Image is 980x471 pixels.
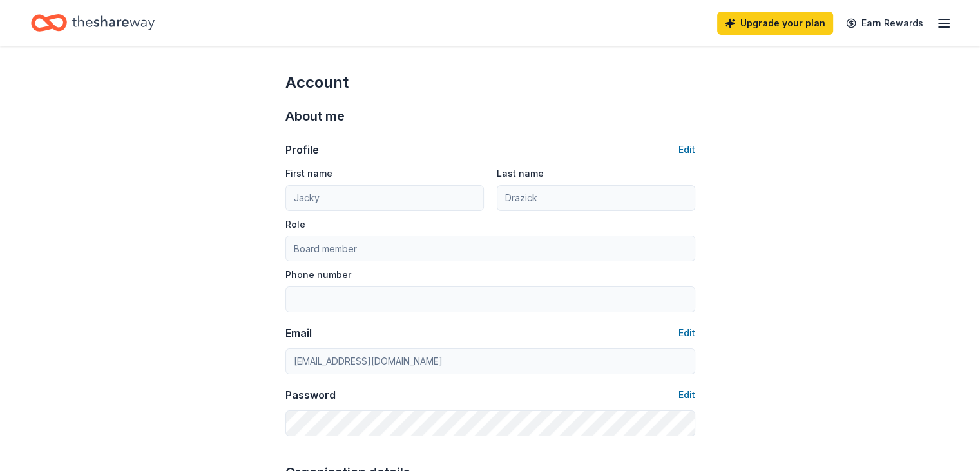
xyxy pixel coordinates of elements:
[497,167,544,180] label: Last name
[678,142,695,157] button: Edit
[285,106,695,126] div: About me
[285,218,305,231] label: Role
[678,325,695,341] button: Edit
[838,12,931,35] a: Earn Rewards
[31,8,155,38] a: Home
[285,142,319,157] div: Profile
[285,72,695,93] div: Account
[285,325,312,341] div: Email
[285,167,332,180] label: First name
[678,387,695,403] button: Edit
[717,12,833,35] a: Upgrade your plan
[285,268,351,281] label: Phone number
[285,387,336,403] div: Password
